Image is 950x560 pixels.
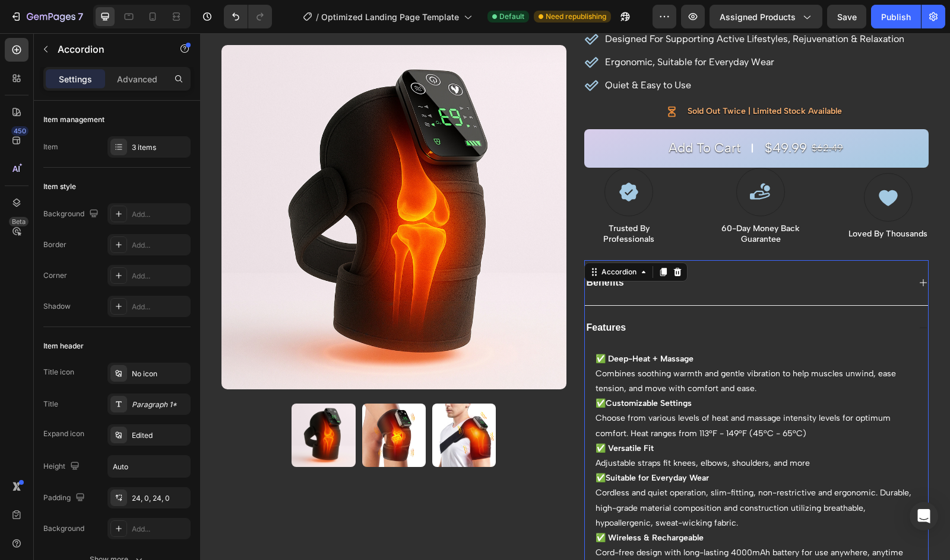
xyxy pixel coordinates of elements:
[395,377,723,407] p: Choose from various levels of heat and massage intensity levels for optimum comfort. Heat ranges ...
[43,459,82,475] div: Height
[387,244,424,254] span: Benefits
[610,105,644,125] div: $62.49
[405,22,704,36] p: Ergonomic, Suitable for Everyday Wear
[132,142,188,153] div: 3 items
[58,42,159,56] p: Accordion
[648,196,727,206] p: Loved By Thousands
[837,12,857,22] span: Save
[43,428,84,439] div: Expand icon
[43,399,58,409] div: Title
[43,114,104,125] div: Item management
[395,410,454,420] strong: ✅ Versatile Fit
[117,73,157,85] p: Advanced
[132,430,188,441] div: Edited
[11,126,28,136] div: 450
[9,217,28,226] div: Beta
[395,500,503,510] strong: ✅ Wireless & Rechargeable
[132,240,188,251] div: Add...
[132,209,188,220] div: Add...
[43,341,84,351] div: Item header
[710,5,822,28] button: Assigned Products
[406,365,492,375] strong: Customizable Settings
[387,289,426,299] span: Features
[499,11,524,22] span: Default
[871,5,921,28] button: Publish
[563,105,608,125] div: $49.99
[132,493,188,504] div: 24, 0, 24, 0
[43,301,71,312] div: Shadow
[395,363,723,377] p: ✅
[5,5,88,28] button: 7
[468,107,541,124] div: Add to cart
[132,399,188,410] div: Paragraph 1*
[395,452,723,497] p: Cordless and quiet operation, slim-fitting, non-restrictive and ergonomic. Durable, high-grade ma...
[43,490,87,506] div: Padding
[43,181,76,192] div: Item style
[395,437,723,452] p: ✅
[405,45,704,59] p: Quiet & Easy to Use
[43,270,67,281] div: Corner
[43,142,58,152] div: Item
[399,233,439,244] div: Accordion
[43,206,101,222] div: Background
[406,440,509,450] strong: Suitable for Everyday Wear
[43,523,84,534] div: Background
[321,11,459,23] span: Optimized Landing Page Template
[132,271,188,281] div: Add...
[827,5,866,28] button: Save
[546,11,606,22] span: Need republishing
[384,96,729,135] button: Add to cart
[395,333,723,363] p: Combines soothing warmth and gentle vibration to help muscles unwind, ease tension, and move with...
[43,239,66,250] div: Border
[108,456,190,477] input: Auto
[395,512,723,527] p: Cord-free design with long-lasting 4000mAh battery for use anywhere, anytime
[316,11,319,23] span: /
[395,321,493,331] strong: ✅ Deep-Heat + Massage
[59,73,92,85] p: Settings
[43,367,74,377] div: Title icon
[395,423,723,437] p: Adjustable straps fit knees, elbows, shoulders, and more
[224,5,272,28] div: Undo/Redo
[200,33,950,560] iframe: Design area
[910,502,938,530] div: Open Intercom Messenger
[517,190,604,212] p: 60-Day Money Back Guarantee
[132,302,188,312] div: Add...
[78,9,83,24] p: 7
[385,190,473,212] p: Trusted By Professionals
[720,11,796,23] span: Assigned Products
[132,369,188,379] div: No icon
[881,11,911,23] div: Publish
[487,73,642,84] p: Sold Out Twice | Limited Stock Available
[132,524,188,535] div: Add...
